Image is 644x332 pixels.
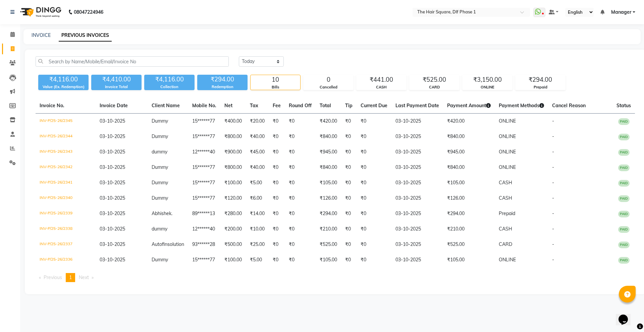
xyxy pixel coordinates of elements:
span: Status [616,103,631,109]
div: ₹525.00 [410,75,459,84]
td: ₹0 [269,191,285,206]
td: 03-10-2025 [391,160,443,175]
td: ₹10.00 [246,221,269,237]
div: ₹294.00 [516,75,565,84]
td: ₹0 [285,237,316,252]
div: ₹441.00 [357,75,406,84]
td: ₹400.00 [220,114,246,129]
span: 03-10-2025 [100,210,125,216]
span: PAID [618,211,630,217]
td: ₹45.00 [246,144,269,160]
td: ₹210.00 [316,221,341,237]
td: ₹0 [341,160,357,175]
td: ₹126.00 [316,191,341,206]
span: PAID [618,149,630,156]
td: ₹5.00 [246,175,269,191]
td: ₹0 [341,206,357,221]
td: ₹126.00 [443,191,495,206]
td: ₹40.00 [246,160,269,175]
span: Cancel Reason [552,103,586,109]
span: Dummy [152,118,168,124]
span: - [552,133,554,139]
td: INV-P/25-26/2338 [36,221,96,237]
td: ₹0 [269,175,285,191]
span: PAID [618,242,630,248]
span: 03-10-2025 [100,241,125,247]
div: Prepaid [516,84,565,90]
div: Bills [251,84,300,90]
span: Payment Methods [499,103,544,109]
td: ₹0 [357,175,391,191]
span: Round Off [289,103,312,109]
span: 03-10-2025 [100,133,125,139]
td: ₹0 [341,252,357,268]
span: CASH [499,180,512,186]
td: ₹945.00 [316,144,341,160]
div: ₹4,410.00 [91,75,142,84]
span: Manager [611,9,631,16]
td: ₹0 [357,237,391,252]
td: ₹0 [269,129,285,144]
td: ₹0 [285,114,316,129]
td: 03-10-2025 [391,175,443,191]
div: ₹3,150.00 [463,75,512,84]
span: ONLINE [499,164,516,170]
td: ₹105.00 [316,252,341,268]
span: Prepaid [499,210,515,216]
td: ₹0 [341,237,357,252]
div: Redemption [197,84,248,90]
td: ₹525.00 [316,237,341,252]
div: CARD [410,84,459,90]
span: PAID [618,257,630,264]
td: ₹0 [285,160,316,175]
iframe: chat widget [616,305,637,325]
span: Next [79,274,89,280]
span: 03-10-2025 [100,118,125,124]
td: 03-10-2025 [391,221,443,237]
td: ₹5.00 [246,252,269,268]
span: ONLINE [499,257,516,263]
span: Dummy [152,180,168,186]
td: INV-P/25-26/2344 [36,129,96,144]
span: Client Name [152,103,180,109]
td: ₹120.00 [220,191,246,206]
td: ₹0 [269,206,285,221]
span: PAID [618,226,630,233]
span: Tip [345,103,353,109]
td: ₹200.00 [220,221,246,237]
td: ₹0 [269,252,285,268]
td: ₹100.00 [220,252,246,268]
span: Tax [250,103,258,109]
td: ₹0 [357,221,391,237]
td: ₹0 [269,144,285,160]
a: PREVIOUS INVOICES [59,29,112,42]
div: 10 [251,75,300,84]
span: Dummy [152,195,168,201]
div: ₹4,116.00 [144,75,195,84]
span: Current Due [361,103,387,109]
td: ₹0 [341,144,357,160]
span: Payment Amount [447,103,491,109]
td: INV-P/25-26/2341 [36,175,96,191]
span: PAID [618,134,630,140]
td: ₹0 [285,252,316,268]
span: - [552,180,554,186]
div: Invoice Total [91,84,142,90]
img: logo [17,3,63,21]
td: ₹210.00 [443,221,495,237]
span: - [552,226,554,232]
td: ₹420.00 [443,114,495,129]
td: ₹0 [269,114,285,129]
span: PAID [618,180,630,187]
td: ₹25.00 [246,237,269,252]
td: 03-10-2025 [391,191,443,206]
nav: Pagination [36,273,635,282]
div: Value (Ex. Redemption) [38,84,89,90]
td: ₹0 [341,191,357,206]
td: ₹6.00 [246,191,269,206]
td: ₹0 [357,160,391,175]
td: INV-P/25-26/2337 [36,237,96,252]
td: ₹0 [285,175,316,191]
b: 08047224946 [74,3,103,21]
span: solution [167,241,184,247]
